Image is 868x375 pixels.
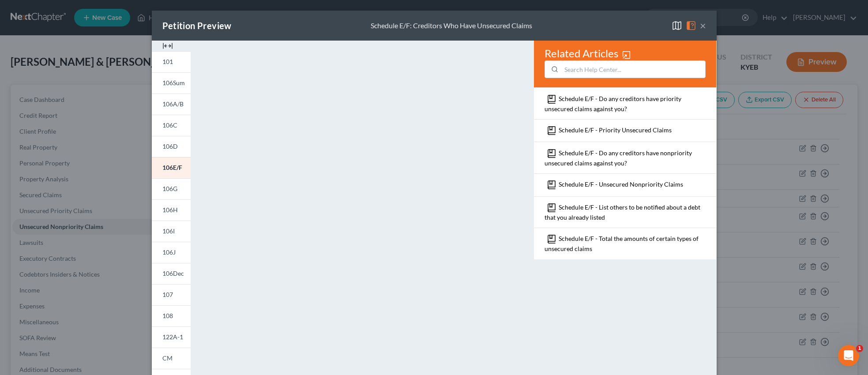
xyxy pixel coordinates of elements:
[672,20,682,31] img: map-close-ec6dd18eec5d97a3e4237cf27bb9247ecfb19e6a7ca4853eab1adfd70aa1fa45.svg
[162,142,178,150] span: 106D
[856,345,863,352] span: 1
[546,94,557,105] img: bookmark-d8b95cddfeeb9dcfe6df95d668e06c3718cdb82610f7277f55f957fa8d06439d.svg
[152,284,191,305] a: 107
[162,291,173,298] span: 107
[546,125,557,136] img: bookmark-d8b95cddfeeb9dcfe6df95d668e06c3718cdb82610f7277f55f957fa8d06439d.svg
[561,61,705,78] input: Search Help Center...
[162,41,173,51] img: expand-e0f6d898513216a626fdd78e52531dac95497ffd26381d4c15ee2fc46db09dca.svg
[546,202,557,213] img: bookmark-d8b95cddfeeb9dcfe6df95d668e06c3718cdb82610f7277f55f957fa8d06439d.svg
[152,115,191,136] a: 106C
[152,221,191,242] a: 106I
[152,157,191,178] a: 106E/F
[152,136,191,157] a: 106D
[152,305,191,326] a: 108
[162,100,184,108] span: 106A/B
[546,234,557,244] img: bookmark-d8b95cddfeeb9dcfe6df95d668e06c3718cdb82610f7277f55f957fa8d06439d.svg
[152,51,191,72] a: 101
[162,164,182,171] span: 106E/F
[371,21,532,31] div: Schedule E/F: Creditors Who Have Unsecured Claims
[162,354,173,362] span: CM
[545,94,681,112] a: Schedule E/F - Do any creditors have priority unsecured claims against you?
[545,149,692,166] a: Schedule E/F - Do any creditors have nonpriority unsecured claims against you?
[152,348,191,369] a: CM
[700,20,706,31] button: ×
[162,58,173,65] span: 101
[162,185,177,192] span: 106G
[162,270,184,277] span: 106Dec
[622,50,631,60] img: white-open-in-window-96adbc8d7110ac3efd87f38b1cbe24e44e48a40d314e387177c9ab275be976ec.svg
[545,235,699,252] a: Schedule E/F - Total the amounts of certain types of unsecured claims
[152,94,191,115] a: 106A/B
[545,46,706,78] div: Related Articles
[162,19,232,32] div: Petition Preview
[162,248,176,256] span: 106J
[686,20,696,31] img: help-929042d80fb46781b6a95ecd2f4ae7e781844f733ab65a105b6463cab7210517.svg
[162,206,178,214] span: 106H
[838,345,859,366] iframe: Intercom live chat
[546,180,557,190] img: bookmark-d8b95cddfeeb9dcfe6df95d668e06c3718cdb82610f7277f55f957fa8d06439d.svg
[152,178,191,199] a: 106G
[162,79,185,86] span: 106Sum
[559,126,672,134] a: Schedule E/F - Priority Unsecured Claims
[162,227,175,235] span: 106I
[559,180,683,188] a: Schedule E/F - Unsecured Nonpriority Claims
[162,121,177,129] span: 106C
[162,312,173,319] span: 108
[152,263,191,284] a: 106Dec
[152,242,191,263] a: 106J
[162,333,183,341] span: 122A-1
[546,148,557,159] img: bookmark-d8b95cddfeeb9dcfe6df95d668e06c3718cdb82610f7277f55f957fa8d06439d.svg
[152,199,191,221] a: 106H
[152,72,191,94] a: 106Sum
[545,203,700,221] a: Schedule E/F - List others to be notified about a debt that you already listed
[152,326,191,348] a: 122A-1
